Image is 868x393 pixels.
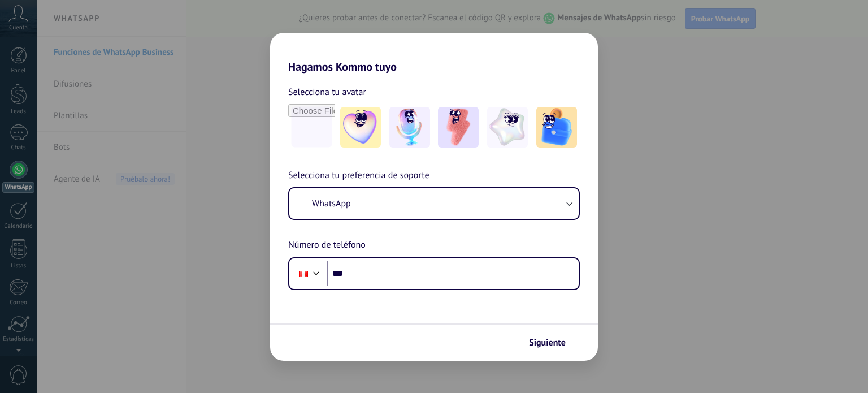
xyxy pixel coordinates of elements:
[529,339,566,347] span: Siguiente
[312,198,351,209] span: WhatsApp
[288,169,429,183] span: Selecciona tu preferencia de soporte
[438,107,479,148] img: -3.jpeg
[288,238,366,253] span: Número de teléfono
[536,107,577,148] img: -5.jpeg
[524,333,581,352] button: Siguiente
[288,85,366,100] span: Selecciona tu avatar
[340,107,381,148] img: -1.jpeg
[289,188,579,219] button: WhatsApp
[293,262,314,286] div: Peru: + 51
[389,107,430,148] img: -2.jpeg
[270,33,598,74] h2: Hagamos Kommo tuyo
[487,107,528,148] img: -4.jpeg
